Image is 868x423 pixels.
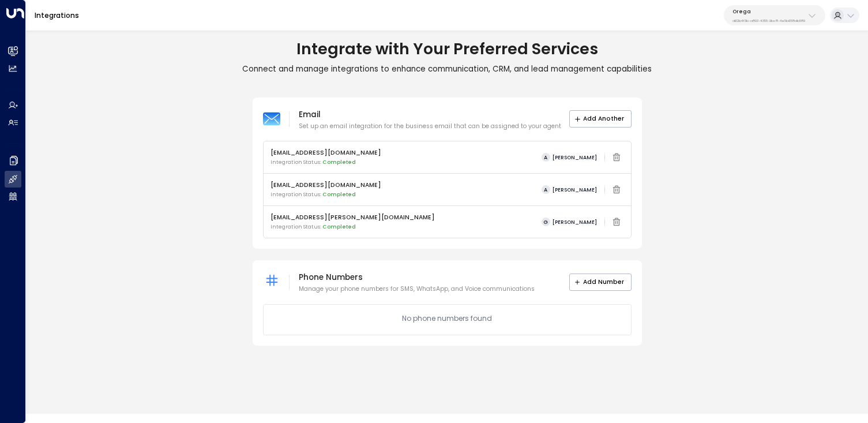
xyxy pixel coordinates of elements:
[299,108,561,122] p: Email
[270,181,381,190] p: [EMAIL_ADDRESS][DOMAIN_NAME]
[299,122,561,131] p: Set up an email integration for the business email that can be assigned to your agent
[299,285,535,294] p: Manage your phone numbers for SMS, WhatsApp, and Voice communications
[402,313,492,324] p: No phone numbers found
[610,215,624,230] span: Email integration cannot be deleted while linked to an active agent. Please deactivate the agent ...
[724,5,825,25] button: Oregad62b4f3b-a803-4355-9bc8-4e5b658db589
[322,223,356,230] span: Completed
[270,148,381,158] p: [EMAIL_ADDRESS][DOMAIN_NAME]
[322,159,356,166] span: Completed
[610,182,624,197] span: Email integration cannot be deleted while linked to an active agent. Please deactivate the agent ...
[538,216,600,228] button: G[PERSON_NAME]
[270,223,435,231] p: Integration Status:
[26,64,868,74] p: Connect and manage integrations to enhance communication, CRM, and lead management capabilities
[26,39,868,58] h1: Integrate with Your Preferred Services
[553,219,597,225] span: [PERSON_NAME]
[610,150,624,165] span: Email integration cannot be deleted while linked to an active agent. Please deactivate the agent ...
[542,218,550,226] span: G
[270,213,435,222] p: [EMAIL_ADDRESS][PERSON_NAME][DOMAIN_NAME]
[732,8,805,15] p: Orega
[270,159,381,167] p: Integration Status:
[542,185,550,194] span: A
[732,18,805,23] p: d62b4f3b-a803-4355-9bc8-4e5b658db589
[542,153,550,162] span: A
[553,155,597,160] span: [PERSON_NAME]
[569,110,632,128] button: Add Another
[553,187,597,193] span: [PERSON_NAME]
[538,151,600,163] button: A[PERSON_NAME]
[322,191,356,198] span: Completed
[569,274,632,291] button: Add Number
[538,184,600,196] button: A[PERSON_NAME]
[270,191,381,199] p: Integration Status:
[35,10,79,20] a: Integrations
[299,271,535,285] p: Phone Numbers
